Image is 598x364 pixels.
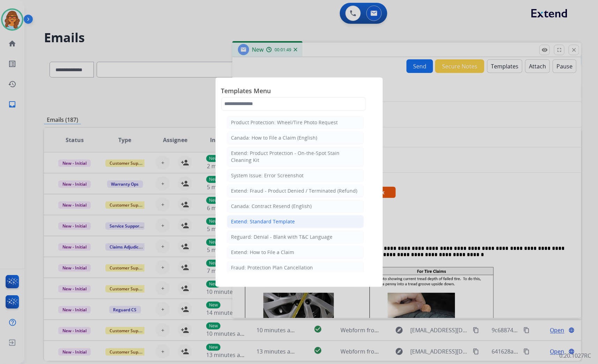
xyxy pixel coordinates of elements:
div: Extend: Product Protection - On-the-Spot Stain Cleaning Kit [231,150,359,164]
div: Canada: How to File a Claim (English) [231,134,317,141]
div: Extend: How to File a Claim [231,249,294,256]
div: Extend: Standard Template [231,218,295,225]
div: Fraud: Protection Plan Cancellation [231,264,313,271]
span: Templates Menu [221,86,377,97]
div: Product Protection: Wheel/Tire Photo Request [231,119,338,126]
div: Extend: Fraud - Product Denied / Terminated (Refund) [231,187,358,194]
div: Reguard: Denial - Blank with T&C Language [231,233,333,240]
div: Canada: Contract Resend (English) [231,203,312,210]
div: System Issue: Error Screenshot [231,172,304,179]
